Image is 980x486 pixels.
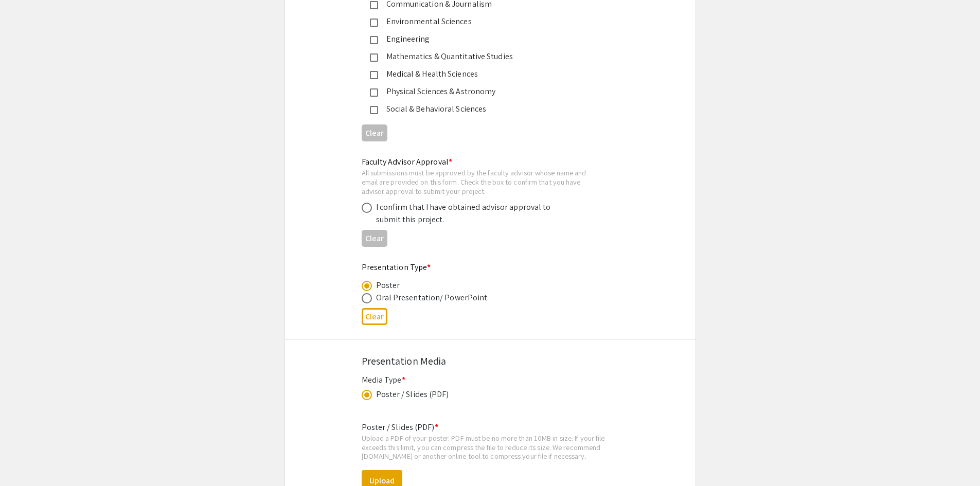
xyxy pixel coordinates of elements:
mat-label: Media Type [362,374,405,385]
div: Physical Sciences & Astronomy [378,85,594,98]
button: Clear [362,230,387,247]
mat-label: Faculty Advisor Approval [362,156,453,167]
div: Poster / Slides (PDF) [376,388,449,401]
div: Environmental Sciences [378,15,594,28]
button: Clear [362,124,387,141]
iframe: Chat [8,440,44,478]
div: Engineering [378,33,594,45]
div: Oral Presentation/ PowerPoint [376,292,488,304]
button: Clear [362,308,387,325]
div: Upload a PDF of your poster. PDF must be no more than 10MB in size. If your file exceeds this lim... [362,434,619,461]
div: Medical & Health Sciences [378,68,594,80]
div: Mathematics & Quantitative Studies [378,50,594,63]
mat-label: Presentation Type [362,262,431,273]
mat-label: Poster / Slides (PDF) [362,422,438,433]
div: Social & Behavioral Sciences [378,103,594,115]
div: Poster [376,279,400,292]
div: Presentation Media [362,353,619,369]
div: I confirm that I have obtained advisor approval to submit this project. [376,201,556,226]
div: All submissions must be approved by the faculty advisor whose name and email are provided on this... [362,168,602,195]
